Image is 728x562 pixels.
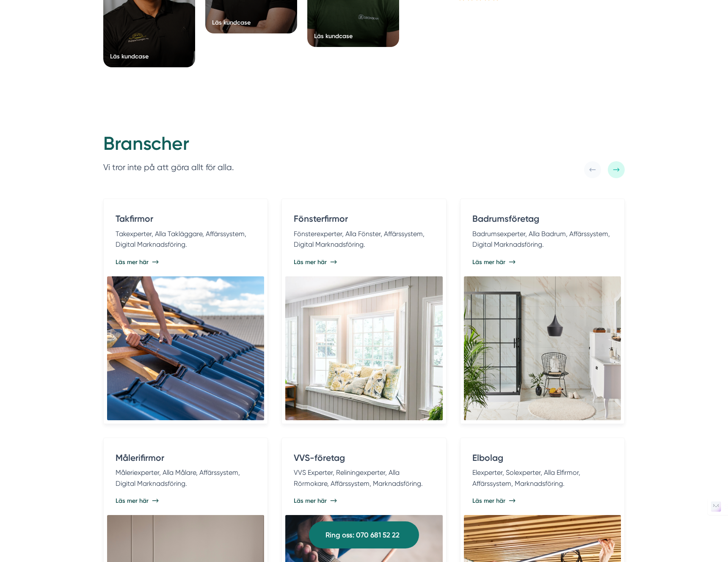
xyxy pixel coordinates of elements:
h4: Elbolag [472,452,612,467]
span: Läs mer här [472,258,505,266]
p: Vi tror inte på att göra allt för alla. [103,161,234,174]
span: Läs mer här [294,496,327,505]
h4: Badrumsföretag [472,212,612,228]
p: Takexperter, Alla Takläggare, Affärssystem, Digital Marknadsföring. [116,229,256,250]
p: Måleriexperter, Alla Målare, Affärssystem, Digital Marknadsföring. [116,467,256,489]
a: Takfirmor Takexperter, Alla Takläggare, Affärssystem, Digital Marknadsföring. Läs mer här Digital... [103,198,268,424]
h4: Målerifirmor [116,452,256,467]
p: Fönsterexperter, Alla Fönster, Affärssystem, Digital Marknadsföring. [294,229,434,250]
a: Badrumsföretag Badrumsexperter, Alla Badrum, Affärssystem, Digital Marknadsföring. Läs mer här Di... [460,198,625,424]
span: Ring oss: 070 681 52 22 [325,529,400,541]
a: Fönsterfirmor Fönsterexperter, Alla Fönster, Affärssystem, Digital Marknadsföring. Läs mer här Di... [281,198,446,424]
span: Läs mer här [472,496,505,505]
div: Läs kundcase [110,52,149,61]
h4: Takfirmor [116,212,256,228]
h4: VVS-företag [294,452,434,467]
p: Badrumsexperter, Alla Badrum, Affärssystem, Digital Marknadsföring. [472,229,612,250]
h2: Branscher [103,132,234,160]
div: Läs kundcase [212,18,251,27]
img: Digital Marknadsföring till Fönsterfirmor [285,276,442,420]
div: Läs kundcase [314,32,353,40]
span: Läs mer här [116,258,149,266]
a: Ring oss: 070 681 52 22 [309,521,419,548]
img: Digital Marknadsföring till Takfirmor [107,276,264,420]
h4: Fönsterfirmor [294,212,434,228]
img: Digital Marknadsföring till Badrumsföretag [464,276,621,420]
span: Läs mer här [294,258,327,266]
span: Läs mer här [116,496,149,505]
p: VVS Experter, Reliningexperter, Alla Rörmokare, Affärssystem, Marknadsföring. [294,467,434,489]
p: Elexperter, Solexperter, Alla Elfirmor, Affärssystem, Marknadsföring. [472,467,612,489]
